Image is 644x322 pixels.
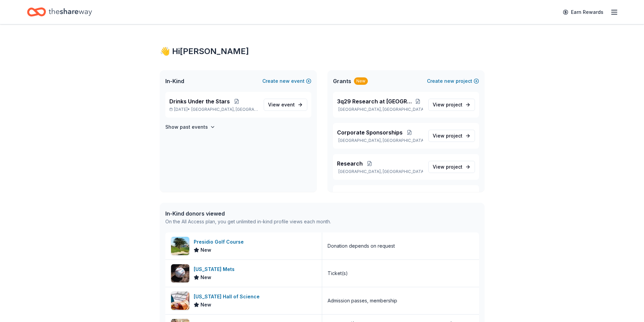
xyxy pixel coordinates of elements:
p: [GEOGRAPHIC_DATA], [GEOGRAPHIC_DATA] [337,107,423,112]
img: Image for Presidio Golf Course [171,237,189,255]
p: [DATE] • [169,107,258,112]
button: Show past events [165,123,215,131]
h4: Show past events [165,123,208,131]
span: View [433,132,462,140]
img: Image for New York Hall of Science [171,292,189,310]
span: event [281,102,295,107]
div: 👋 Hi [PERSON_NAME] [160,46,484,57]
span: Corporate Sponsorships [337,128,403,137]
span: Virtual Events [337,191,374,199]
span: project [446,102,462,107]
div: Presidio Golf Course [194,238,246,246]
span: Drinks Under the Stars [169,97,230,105]
span: 3q29 Research at [GEOGRAPHIC_DATA] [337,97,413,105]
span: Research [337,159,363,168]
span: project [446,133,462,139]
span: New [200,246,211,254]
button: Createnewproject [427,77,479,85]
span: project [446,164,462,170]
span: Grants [333,77,351,85]
a: View event [264,99,307,111]
span: View [433,163,462,171]
span: New [200,301,211,309]
span: new [444,77,454,85]
p: [GEOGRAPHIC_DATA], [GEOGRAPHIC_DATA] [337,138,423,143]
div: Ticket(s) [328,269,348,277]
span: new [280,77,290,85]
a: View project [428,130,475,142]
div: On the All Access plan, you get unlimited in-kind profile views each month. [165,218,331,226]
button: Createnewevent [262,77,311,85]
div: Donation depends on request [328,242,395,250]
p: [GEOGRAPHIC_DATA], [GEOGRAPHIC_DATA] [337,169,423,174]
a: View project [428,99,475,111]
div: [US_STATE] Hall of Science [194,293,262,301]
a: View project [428,161,475,173]
div: In-Kind donors viewed [165,209,331,218]
a: Earn Rewards [559,6,607,18]
span: In-Kind [165,77,184,85]
span: View [268,101,295,109]
span: View [433,101,462,109]
span: [GEOGRAPHIC_DATA], [GEOGRAPHIC_DATA] [191,107,258,112]
a: Home [27,4,92,20]
span: New [200,273,211,281]
div: Admission passes, membership [328,297,397,305]
div: New [354,77,368,85]
div: [US_STATE] Mets [194,265,237,273]
img: Image for New York Mets [171,264,189,282]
